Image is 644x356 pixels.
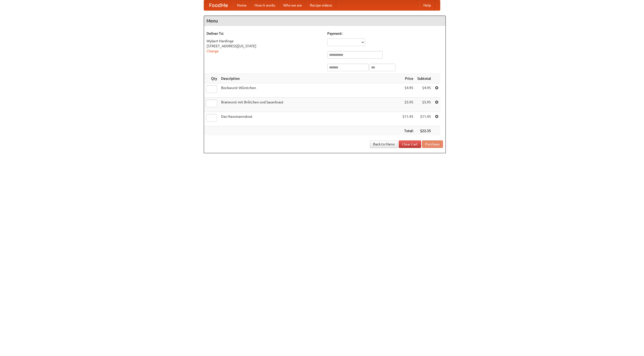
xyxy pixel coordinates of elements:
[251,0,279,10] a: How it works
[219,112,400,126] td: Das Hausmannskost
[419,0,435,10] a: Help
[219,74,400,83] th: Description
[415,112,433,126] td: $11.45
[219,98,400,112] td: Bratwurst mit Brötchen und Sauerkraut
[204,16,446,26] h4: Menu
[306,0,336,10] a: Recipe videos
[279,0,306,10] a: Who we are
[207,38,322,44] div: Wybert Hardinge
[204,74,219,83] th: Qty
[400,126,415,136] th: Total:
[422,140,443,148] button: Purchase
[415,126,433,136] th: $22.35
[415,74,433,83] th: Subtotal
[207,49,219,53] a: Change
[400,74,415,83] th: Price
[219,83,400,98] td: Bockwurst Würstchen
[415,83,433,98] td: $4.95
[400,112,415,126] td: $11.45
[207,44,322,49] div: [STREET_ADDRESS][US_STATE]
[400,83,415,98] td: $4.95
[204,0,233,10] a: FoodMe
[233,0,251,10] a: Home
[415,98,433,112] td: $5.95
[370,140,398,148] a: Back to Menu
[400,98,415,112] td: $5.95
[399,140,421,148] a: Clear Cart
[207,31,322,36] h5: Deliver To:
[327,31,443,36] h5: Payment:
